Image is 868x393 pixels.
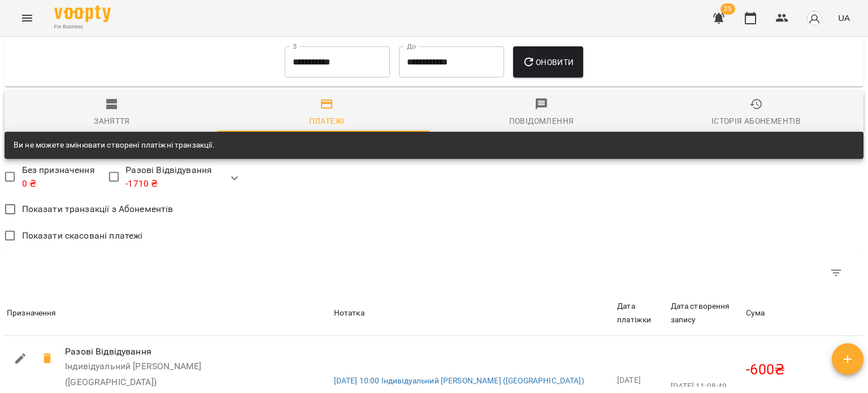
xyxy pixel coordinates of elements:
p: Разові Відвідування [65,345,279,359]
div: Сума [746,306,765,320]
div: Заняття [94,114,130,128]
div: Повідомлення [509,114,574,128]
div: Історія абонементів [711,114,801,128]
span: Показати транзакції з Абонементів [22,202,173,216]
div: Нотатка [334,306,364,320]
div: Table Toolbar [5,254,863,291]
h6: Індивідуальний [PERSON_NAME] ([GEOGRAPHIC_DATA]) [65,359,279,390]
img: Voopty Logo [54,6,111,22]
button: Menu [14,5,41,32]
span: Призначення [7,306,329,320]
span: 25 [721,3,735,15]
div: Sort [617,300,666,326]
p: 0 ₴ [22,177,95,191]
div: Sort [671,300,742,326]
div: Дата платіжки [617,300,666,326]
span: [DATE] 11:08:49 [671,382,727,391]
span: Оновити [522,55,574,69]
a: [DATE] 10:00 Індивідуальний [PERSON_NAME] ([GEOGRAPHIC_DATA]) [334,376,584,385]
span: Показати скасовані платежі [22,229,143,243]
span: For Business [54,23,111,31]
div: Sort [334,306,364,320]
span: Разові Відвідування [125,163,212,190]
div: Призначення [7,306,57,320]
img: avatar_s.png [806,10,822,26]
div: Sort [7,306,57,320]
button: UA [834,7,854,28]
div: Sort [746,306,765,320]
span: Сума [746,306,861,320]
span: UA [838,12,850,24]
div: Платежі [309,114,345,128]
button: Фільтр [823,260,850,287]
button: Оновити [513,46,583,78]
div: Дата створення запису [671,300,742,326]
p: -1710 ₴ [125,177,212,191]
p: -600 ₴ [746,359,861,381]
span: -600₴ Скасувати транзакцію? [34,345,61,372]
span: Нотатка [334,306,613,320]
div: Ви не можете змінювати створені платіжні транзакції. [14,135,215,156]
span: Без призначення [22,163,95,190]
